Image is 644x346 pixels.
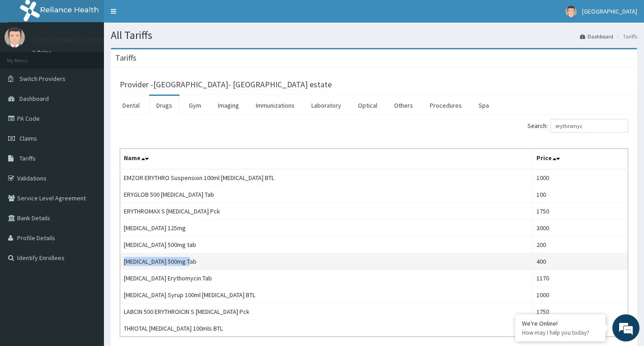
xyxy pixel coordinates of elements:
a: Laboratory [304,96,348,115]
td: ERYGLOB 500 [MEDICAL_DATA] Tab [120,186,533,203]
td: [MEDICAL_DATA] 125mg [120,220,533,237]
td: 1000 [532,169,628,186]
span: Dashboard [19,95,49,103]
img: User Image [5,27,25,47]
td: 400 [532,253,628,270]
div: We're Online! [522,319,599,327]
th: Price [532,149,628,170]
span: We're online! [52,114,125,205]
a: Optical [351,96,385,115]
img: User Image [565,6,577,17]
a: Procedures [423,96,469,115]
td: [MEDICAL_DATA] 500mg Tab [120,253,533,270]
span: Tariffs [19,154,36,162]
a: Dashboard [580,33,613,40]
a: Imaging [211,96,246,115]
h3: Tariffs [115,54,136,62]
td: ERYTHROMAX S [MEDICAL_DATA] Pck [120,203,533,220]
div: Chat with us now [47,51,152,62]
div: Minimize live chat window [148,5,170,26]
td: [MEDICAL_DATA] 500mg tab [120,237,533,253]
p: [GEOGRAPHIC_DATA] [32,37,106,45]
td: 1750 [532,203,628,220]
a: Drugs [149,96,179,115]
th: Name [120,149,533,170]
td: EMZOR ERYTHRO Suspension 100ml [MEDICAL_DATA] BTL [120,169,533,186]
td: 100 [532,186,628,203]
img: d_794563401_company_1708531726252_794563401 [17,45,37,68]
td: 200 [532,237,628,253]
a: Gym [182,96,208,115]
td: 3000 [532,220,628,237]
td: LABCIN 500 ERYTHROICIN S [MEDICAL_DATA] Pck [120,303,533,320]
a: Immunizations [249,96,302,115]
span: Switch Providers [19,75,66,83]
a: Others [387,96,420,115]
a: Online [32,49,53,56]
li: Tariffs [614,33,637,40]
td: [MEDICAL_DATA] Erythomycin Tab [120,270,533,287]
h1: All Tariffs [111,29,637,41]
td: THROTAL [MEDICAL_DATA] 100mls BTL [120,320,533,337]
span: [GEOGRAPHIC_DATA] [582,7,637,15]
label: Search: [527,119,628,133]
td: [MEDICAL_DATA] Syrup 100ml [MEDICAL_DATA] BTL [120,287,533,303]
td: 1750 [532,303,628,320]
td: 1000 [532,287,628,303]
input: Search: [550,119,628,133]
td: 1170 [532,270,628,287]
textarea: Type your message and hit 'Enter' [5,247,172,279]
h3: Provider - [GEOGRAPHIC_DATA]- [GEOGRAPHIC_DATA] estate [120,81,332,89]
a: Dental [115,96,147,115]
span: Claims [19,134,37,142]
p: How may I help you today? [522,329,599,337]
a: Spa [471,96,496,115]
